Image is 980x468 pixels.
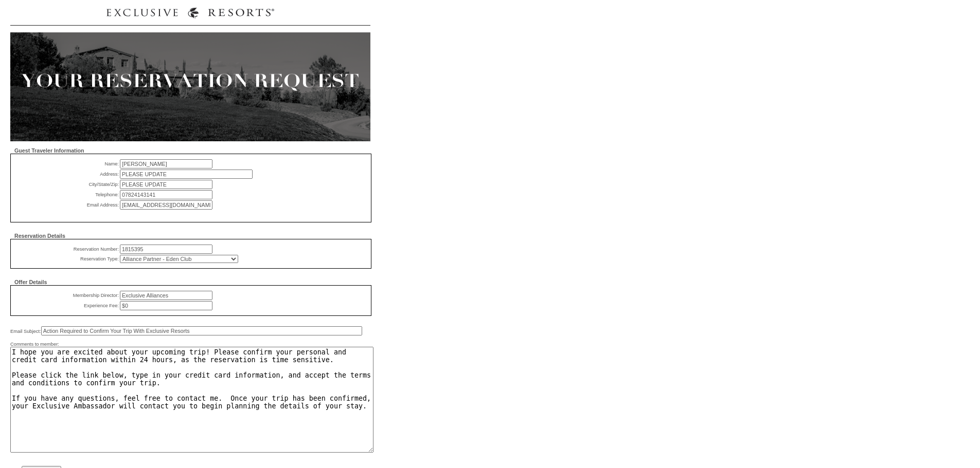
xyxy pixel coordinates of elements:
[14,233,65,239] span: Reservation Details
[10,341,59,347] span: Comments to member:
[16,180,119,189] td: City/State/Zip:
[14,147,84,154] span: Guest Traveler Information
[16,200,119,210] td: Email Address:
[10,347,373,453] textarea: I hope you are excited about your upcoming trip! Please confirm your personal and credit card inf...
[16,255,119,263] td: Reservation Type:
[16,170,119,179] td: Address:
[16,301,119,310] td: Experience Fee:
[16,159,119,169] td: Name:
[16,190,119,199] td: Telephone:
[10,328,41,334] span: Email Subject:
[16,245,119,254] td: Reservation Number:
[14,279,47,285] span: Offer Details
[16,291,119,300] td: Membership Director:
